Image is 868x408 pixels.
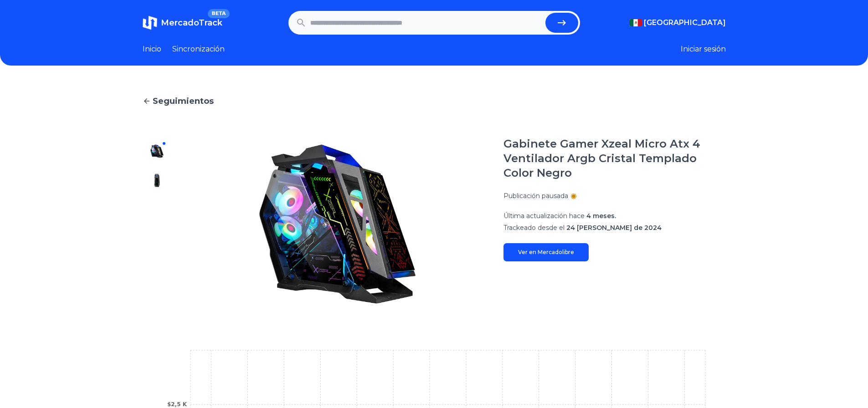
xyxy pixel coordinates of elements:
img: Gabinete Gamer Xzeal Micro Atx 4 Ventilador Argb Cristal Templado Color Negro [150,290,164,304]
font: Ver en Mercadolibre [518,249,574,255]
font: Gabinete Gamer Xzeal Micro Atx 4 Ventilador Argb Cristal Templado Color Negro [503,137,700,179]
img: Gabinete Gamer Xzeal Micro Atx 4 Ventilador Argb Cristal Templado Color Negro [190,137,485,311]
a: Ver en Mercadolibre [503,243,589,261]
font: 4 meses. [586,212,616,220]
img: MercadoTrack [143,15,157,30]
font: MercadoTrack [161,18,222,28]
button: Iniciar sesión [681,44,726,55]
font: Seguimientos [153,96,214,106]
img: Gabinete Gamer Xzeal Micro Atx 4 Ventilador Argb Cristal Templado Color Negro [150,144,164,158]
font: Publicación pausada [503,192,568,200]
img: Gabinete Gamer Xzeal Micro Atx 4 Ventilador Argb Cristal Templado Color Negro [150,173,164,188]
font: Iniciar sesión [681,45,726,53]
img: Gabinete Gamer Xzeal Micro Atx 4 Ventilador Argb Cristal Templado Color Negro [150,231,164,246]
tspan: $2,5 K [167,401,187,408]
button: [GEOGRAPHIC_DATA] [629,17,726,28]
a: Inicio [143,44,161,55]
font: Trackeado desde el [503,224,565,232]
font: BETA [211,10,226,16]
img: Gabinete Gamer Xzeal Micro Atx 4 Ventilador Argb Cristal Templado Color Negro [150,202,164,217]
img: México [629,19,642,26]
img: Gabinete Gamer Xzeal Micro Atx 4 Ventilador Argb Cristal Templado Color Negro [150,260,164,275]
font: 24 [PERSON_NAME] de 2024 [566,224,662,232]
a: Sincronización [172,44,225,55]
font: Sincronización [172,45,225,53]
font: Última actualización hace [503,212,585,220]
font: [GEOGRAPHIC_DATA] [644,18,726,27]
a: MercadoTrackBETA [143,15,222,30]
font: Inicio [143,45,161,53]
a: Seguimientos [143,95,726,107]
